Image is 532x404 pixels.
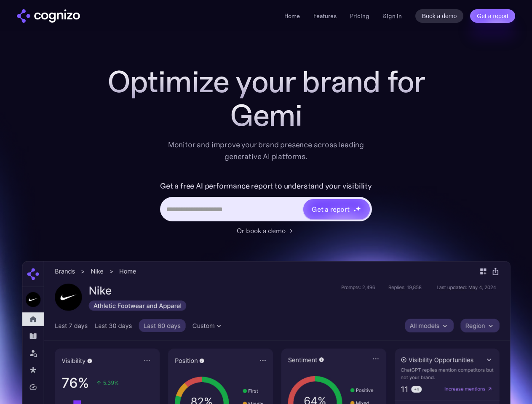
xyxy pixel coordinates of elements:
[302,198,371,220] a: Get a reportstarstarstar
[350,12,369,20] a: Pricing
[163,139,370,162] div: Monitor and improve your brand presence across leading generative AI platforms.
[160,179,372,193] label: Get a free AI performance report to understand your visibility
[356,206,361,211] img: star
[353,209,356,212] img: star
[237,226,286,236] div: Or book a demo
[353,206,355,207] img: star
[237,226,296,236] a: Or book a demo
[313,12,337,20] a: Features
[98,65,435,98] h1: Optimize your brand for
[415,9,464,23] a: Book a demo
[284,12,300,20] a: Home
[470,9,515,23] a: Get a report
[17,9,80,23] a: home
[17,9,80,23] img: cognizo logo
[98,98,435,132] div: Gemi
[160,179,372,221] form: Hero URL Input Form
[383,11,402,21] a: Sign in
[312,204,350,214] div: Get a report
